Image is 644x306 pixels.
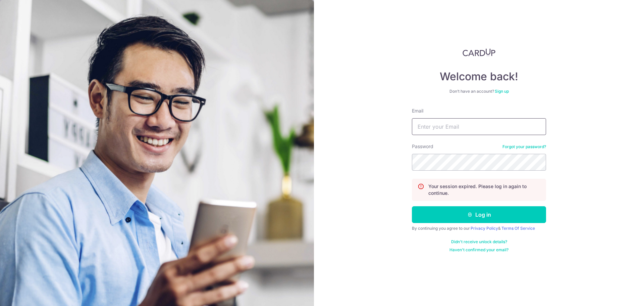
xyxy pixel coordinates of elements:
span: Help [15,5,29,11]
button: Log in [412,206,546,223]
img: CardUp Logo [463,48,495,56]
div: Don’t have an account? [412,89,546,94]
a: Haven't confirmed your email? [449,247,508,253]
h4: Welcome back! [412,70,546,83]
div: By continuing you agree to our & [412,226,546,231]
input: Enter your Email [412,118,546,135]
a: Didn't receive unlock details? [451,239,507,245]
a: Sign up [495,89,509,94]
a: Privacy Policy [471,226,498,231]
label: Email [412,107,423,114]
a: Forgot your password? [502,144,546,149]
a: Terms Of Service [501,226,535,231]
label: Password [412,143,433,150]
p: Your session expired. Please log in again to continue. [428,183,540,196]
